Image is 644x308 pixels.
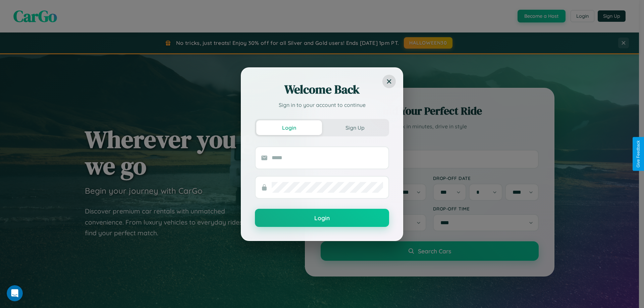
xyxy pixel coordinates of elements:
[255,81,389,98] h2: Welcome Back
[7,285,23,301] iframe: Intercom live chat
[255,101,389,109] p: Sign in to your account to continue
[256,120,322,135] button: Login
[322,120,388,135] button: Sign Up
[636,140,641,168] div: Give Feedback
[255,209,389,227] button: Login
